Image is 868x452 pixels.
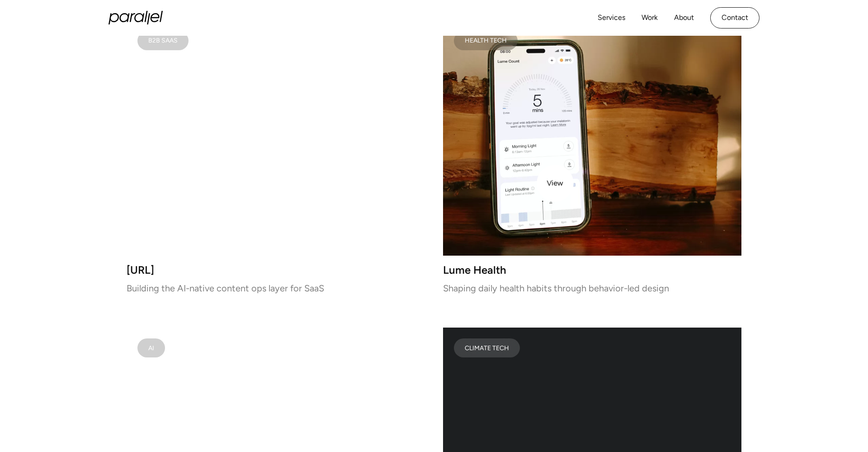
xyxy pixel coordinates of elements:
[148,38,178,43] div: B2B SAAS
[598,11,625,24] a: Services
[710,7,759,29] a: Contact
[127,266,425,274] h3: [URL]
[443,285,741,291] p: Shaping daily health habits through behavior-led design
[108,11,163,24] a: home
[465,346,509,350] div: Climate Tech
[642,11,658,24] a: Work
[443,266,741,274] h3: Lume Health
[127,20,425,292] a: B2B SAAS[URL]Building the AI-native content ops layer for SaaS
[465,38,507,43] div: Health Tech
[674,11,694,24] a: About
[443,20,741,292] a: Health TechLume HealthShaping daily health habits through behavior-led design
[148,346,154,350] div: AI
[127,285,425,291] p: Building the AI-native content ops layer for SaaS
